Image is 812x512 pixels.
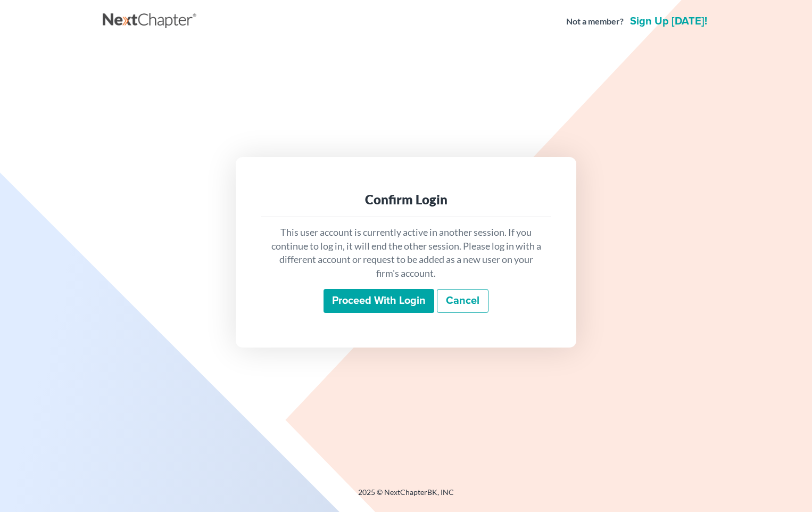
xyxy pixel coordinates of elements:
[628,16,709,27] a: Sign up [DATE]!
[324,289,434,313] input: Proceed with login
[103,487,709,506] div: 2025 © NextChapterBK, INC
[270,191,542,208] div: Confirm Login
[566,15,624,28] strong: Not a member?
[270,226,542,280] p: This user account is currently active in another session. If you continue to log in, it will end ...
[437,289,488,313] a: Cancel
